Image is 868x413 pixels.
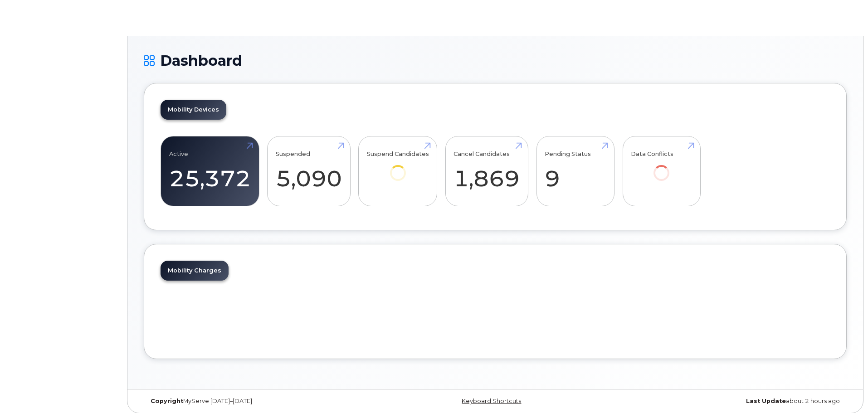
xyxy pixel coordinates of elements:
a: Suspended 5,090 [276,141,342,201]
div: MyServe [DATE]–[DATE] [144,398,378,405]
strong: Copyright [151,398,183,404]
a: Data Conflicts [631,141,692,194]
a: Pending Status 9 [545,141,606,201]
a: Mobility Charges [161,261,229,281]
a: Mobility Devices [161,100,226,120]
a: Active 25,372 [169,141,251,201]
a: Suspend Candidates [367,141,429,194]
div: about 2 hours ago [612,398,847,405]
a: Cancel Candidates 1,869 [454,141,520,201]
strong: Last Update [746,398,786,404]
h1: Dashboard [144,53,847,68]
a: Keyboard Shortcuts [462,398,521,404]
